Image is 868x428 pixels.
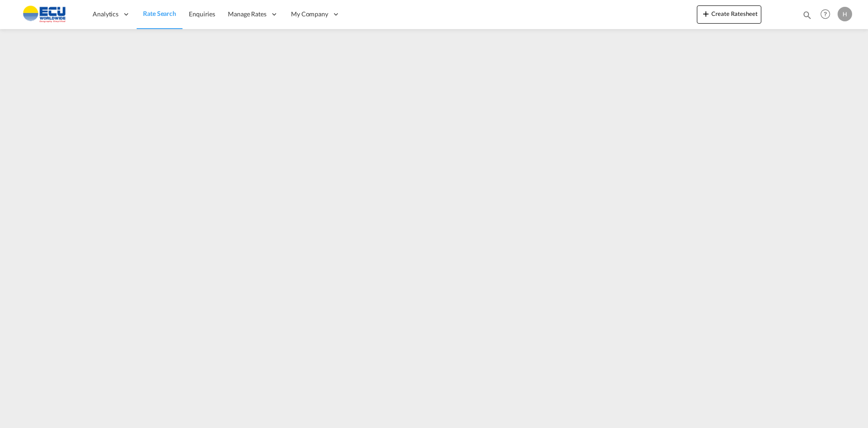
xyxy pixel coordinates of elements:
[838,7,852,21] div: H
[93,10,118,19] span: Analytics
[818,6,838,23] div: Help
[802,10,812,20] md-icon: icon-magnify
[189,10,215,18] span: Enquiries
[291,10,328,19] span: My Company
[802,10,812,24] div: icon-magnify
[143,10,176,17] span: Rate Search
[700,8,711,19] md-icon: icon-plus 400-fg
[697,5,761,24] button: icon-plus 400-fgCreate Ratesheet
[14,4,75,25] img: 6cccb1402a9411edb762cf9624ab9cda.png
[228,10,266,19] span: Manage Rates
[818,6,833,22] span: Help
